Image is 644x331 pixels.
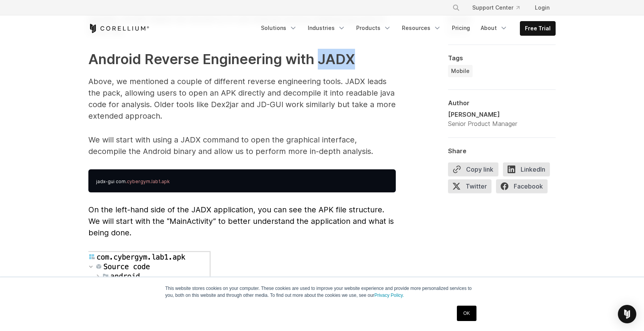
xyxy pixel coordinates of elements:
button: Copy link [448,162,498,176]
a: Login [529,1,556,15]
button: Search [449,1,463,15]
div: Author [448,99,556,107]
span: Facebook [496,179,548,193]
div: Share [448,147,556,155]
p: Above, we mentioned a couple of different reverse engineering tools. JADX leads the pack, allowin... [88,76,396,122]
p: This website stores cookies on your computer. These cookies are used to improve your website expe... [165,285,479,299]
p: We will start with using a JADX command to open the graphical interface, decompile the Android bi... [88,134,396,157]
div: [PERSON_NAME] [448,110,517,119]
a: Solutions [256,21,302,35]
div: Open Intercom Messenger [618,305,636,323]
div: Navigation Menu [443,1,556,15]
a: Support Center [466,1,526,15]
span: Twitter [448,179,491,193]
a: Facebook [496,179,552,196]
a: Pricing [447,21,475,35]
a: OK [457,306,476,321]
span: Mobile [451,67,470,75]
a: Industries [303,21,350,35]
a: Products [352,21,396,35]
a: Privacy Policy. [374,293,404,298]
span: LinkedIn [503,162,550,176]
a: Corellium Home [88,24,149,33]
div: Senior Product Manager [448,119,517,128]
strong: Android Reverse Engineering with JADX [88,51,355,68]
span: jadx-gui com [96,179,126,184]
a: LinkedIn [503,162,554,179]
a: About [476,21,512,35]
a: Resources [397,21,446,35]
a: Free Trial [520,22,555,35]
span: .cybergym.lab1.apk [126,179,170,184]
span: On the left-hand side of the JADX application, you can see the APK file structure. We will start ... [88,205,394,237]
a: Mobile [448,65,473,77]
div: Navigation Menu [256,21,556,36]
a: Twitter [448,179,496,196]
div: Tags [448,54,556,62]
